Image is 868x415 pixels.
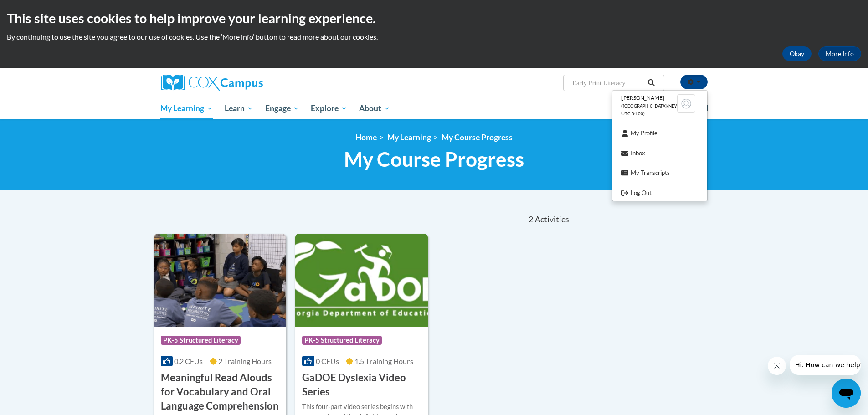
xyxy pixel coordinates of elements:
span: About [359,103,390,114]
a: Learn [219,98,259,119]
button: Search [644,77,658,88]
a: About [353,98,396,119]
span: Engage [265,103,299,114]
a: Home [355,133,377,142]
span: Hi. How can we help? [5,6,74,14]
a: Logout [612,187,707,199]
a: Cox Campus [161,75,334,91]
span: My Learning [160,103,213,114]
a: My Transcripts [612,167,707,179]
iframe: Close message [768,357,786,375]
span: My Course Progress [344,147,524,171]
span: [PERSON_NAME] [621,94,664,101]
iframe: Message from company [790,355,861,375]
a: My Learning [387,133,431,142]
span: Learn [225,103,253,114]
a: My Learning [155,98,219,119]
div: Main menu [147,98,721,119]
a: Inbox [612,148,707,159]
img: Learner Profile Avatar [677,94,695,113]
a: My Profile [612,128,707,139]
img: Cox Campus [161,75,263,91]
a: My Course Progress [442,133,513,142]
a: Explore [305,98,353,119]
button: Account Settings [680,75,708,89]
a: Engage [259,98,305,119]
input: Search Courses [571,77,644,88]
span: Explore [311,103,347,114]
iframe: Button to launch messaging window [832,379,861,408]
span: ([GEOGRAPHIC_DATA]/New_York UTC-04:00) [621,103,693,116]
